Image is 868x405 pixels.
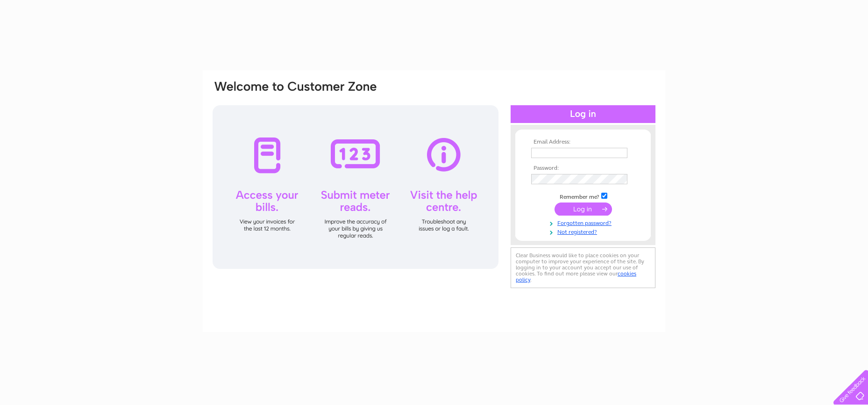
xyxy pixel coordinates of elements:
a: Not registered? [531,227,637,236]
a: cookies policy [516,270,636,283]
th: Password: [529,165,637,172]
th: Email Address: [529,139,637,145]
a: Forgotten password? [531,218,637,227]
input: Submit [555,202,612,216]
td: Remember me? [529,191,637,201]
div: Clear Business would like to place cookies on your computer to improve your experience of the sit... [511,247,655,288]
